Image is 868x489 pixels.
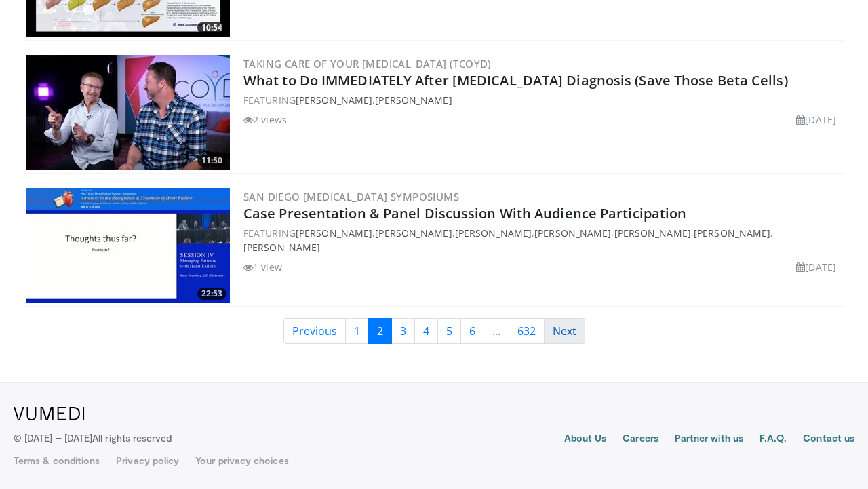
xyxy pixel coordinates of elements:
a: [PERSON_NAME] [614,227,691,239]
li: [DATE] [796,260,836,274]
a: F.A.Q. [759,431,787,448]
img: 701f407d-d7aa-42a0-8a32-21ae756f5ec8.300x170_q85_crop-smart_upscale.jpg [26,55,230,170]
a: [PERSON_NAME] [375,227,452,239]
a: [PERSON_NAME] [296,227,372,239]
a: Next [544,318,585,344]
nav: Search results pages [24,318,844,344]
a: [PERSON_NAME] [296,94,372,106]
img: VuMedi Logo [14,407,85,420]
a: 632 [509,318,545,344]
a: 1 [345,318,369,344]
a: Your privacy choices [195,454,288,467]
img: 7cb2425f-875b-422f-a570-111b677b9cf5.300x170_q85_crop-smart_upscale.jpg [26,188,230,303]
div: FEATURING , , , , , , [243,226,842,254]
span: 10:54 [197,22,226,34]
a: Previous [283,318,346,344]
a: [PERSON_NAME] [694,227,770,239]
a: [PERSON_NAME] [243,241,320,254]
a: [PERSON_NAME] [375,94,452,106]
a: 22:53 [26,188,230,303]
a: [PERSON_NAME] [455,227,532,239]
a: Contact us [803,431,854,448]
span: 22:53 [197,288,226,300]
a: Partner with us [675,431,743,448]
a: What to Do IMMEDIATELY After [MEDICAL_DATA] Diagnosis (Save Those Beta Cells) [243,71,788,90]
a: [PERSON_NAME] [534,227,611,239]
a: 5 [437,318,461,344]
div: FEATURING , [243,93,842,107]
a: 11:50 [26,55,230,170]
a: 4 [414,318,438,344]
a: Taking Care of Your [MEDICAL_DATA] (TCOYD) [243,57,492,71]
li: [DATE] [796,113,836,127]
span: All rights reserved [92,432,172,444]
a: Case Presentation & Panel Discussion With Audience Participation [243,204,686,222]
a: Privacy policy [116,454,179,467]
a: 6 [460,318,484,344]
a: About Us [564,431,607,448]
a: Terms & conditions [14,454,100,467]
a: 2 [368,318,392,344]
li: 2 views [243,113,287,127]
li: 1 view [243,260,282,274]
a: Careers [623,431,658,448]
p: © [DATE] – [DATE] [14,431,172,445]
span: 11:50 [197,155,226,167]
a: 3 [391,318,415,344]
a: San Diego [MEDICAL_DATA] Symposiums [243,190,459,203]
